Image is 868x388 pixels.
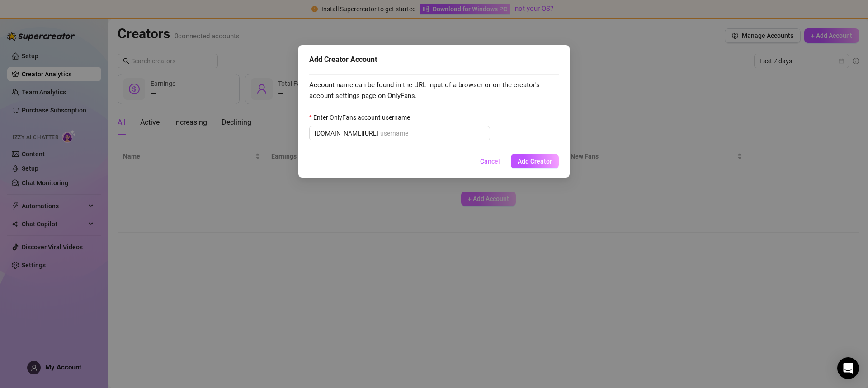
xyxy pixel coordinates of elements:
input: Enter OnlyFans account username [380,128,485,138]
label: Enter OnlyFans account username [309,112,416,122]
button: Cancel [473,154,507,168]
button: Add Creator [511,154,559,168]
span: [DOMAIN_NAME][URL] [315,128,378,138]
span: Account name can be found in the URL input of a browser or on the creator's account settings page... [309,80,559,101]
span: Cancel [480,158,500,165]
div: Add Creator Account [309,54,559,65]
div: Open Intercom Messenger [837,357,859,379]
span: Add Creator [518,158,552,165]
